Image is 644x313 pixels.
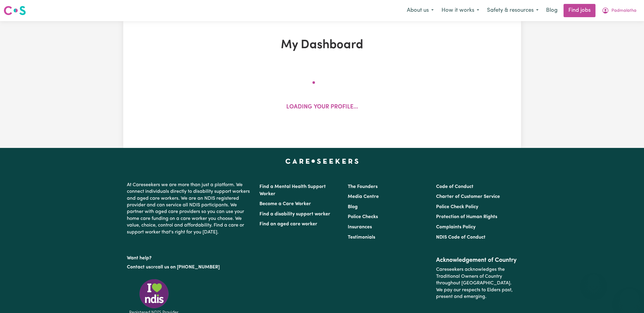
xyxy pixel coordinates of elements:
[259,202,311,206] a: Become a Care Worker
[348,235,375,240] a: Testimonials
[127,261,252,273] p: or
[436,214,497,219] a: Protection of Human Rights
[403,4,438,17] button: About us
[285,159,359,164] a: Careseekers home page
[348,194,379,199] a: Media Centre
[436,264,517,302] p: Careseekers acknowledges the Traditional Owners of Country throughout [GEOGRAPHIC_DATA]. We pay o...
[611,8,636,14] span: Padmalatha
[286,103,358,112] p: Loading your profile...
[436,225,476,230] a: Complaints Policy
[348,225,372,230] a: Insurances
[483,4,542,17] button: Safety & resources
[4,5,26,16] img: Careseekers logo
[348,184,378,189] a: The Founders
[259,184,326,196] a: Find a Mental Health Support Worker
[564,4,595,17] a: Find jobs
[620,289,639,308] iframe: Button to launch messaging window
[155,265,220,270] a: call us on [PHONE_NUMBER]
[436,235,485,240] a: NDIS Code of Conduct
[542,4,561,17] a: Blog
[127,179,252,238] p: At Careseekers we are more than just a platform. We connect individuals directly to disability su...
[348,205,358,209] a: Blog
[259,212,330,217] a: Find a disability support worker
[4,4,26,17] a: Careseekers logo
[436,194,500,199] a: Charter of Customer Service
[348,214,378,219] a: Police Checks
[193,38,451,52] h1: My Dashboard
[438,4,483,17] button: How it works
[588,274,600,286] iframe: Close message
[127,265,151,270] a: Contact us
[127,252,252,261] p: Want help?
[436,184,473,189] a: Code of Conduct
[436,205,478,209] a: Police Check Policy
[259,222,317,227] a: Find an aged care worker
[598,4,640,17] button: My Account
[436,257,517,264] h2: Acknowledgement of Country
